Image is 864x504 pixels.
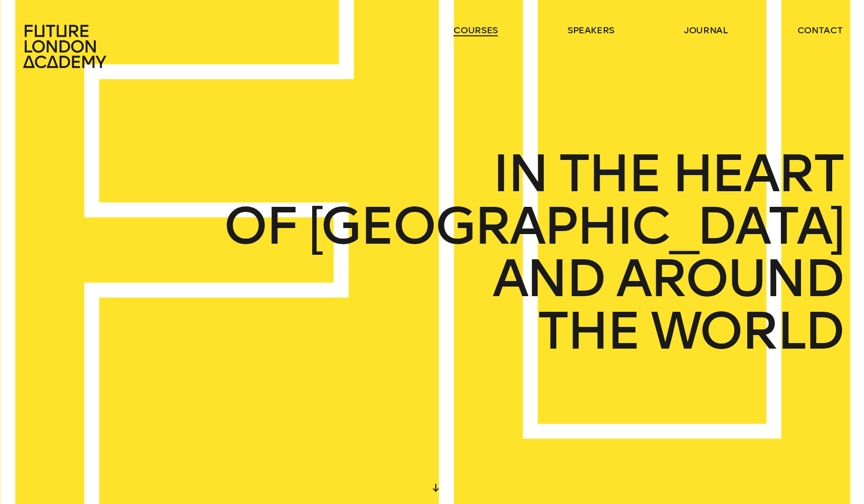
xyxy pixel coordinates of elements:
[558,147,660,200] span: THE
[492,147,547,200] span: IN
[650,305,842,357] span: WORLD
[797,24,843,36] a: contact
[671,147,842,200] span: HEART
[615,252,842,305] span: AROUND
[537,305,639,357] span: THE
[223,200,297,252] span: OF
[492,252,604,305] span: AND
[453,24,498,36] a: courses
[308,200,842,252] span: [GEOGRAPHIC_DATA]
[684,24,728,36] a: journal
[567,24,614,36] a: speakers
